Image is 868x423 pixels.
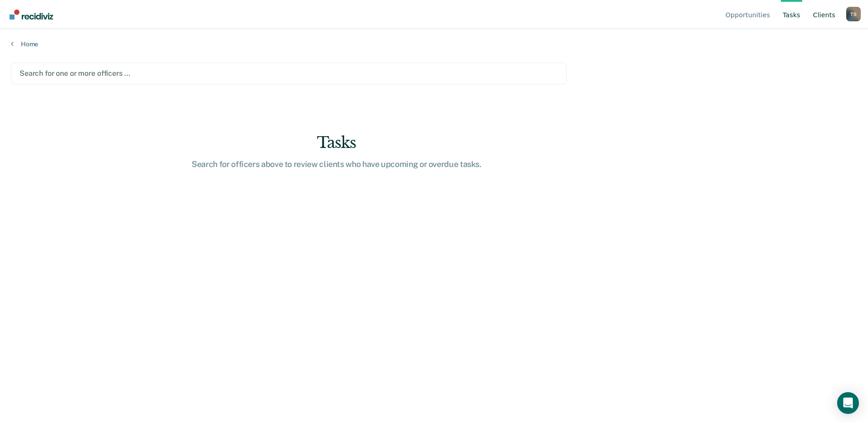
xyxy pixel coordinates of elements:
button: Profile dropdown button [846,7,861,21]
div: Open Intercom Messenger [837,392,859,414]
img: Recidiviz [10,10,53,20]
a: Home [11,40,857,48]
div: T S [846,7,861,21]
div: Tasks [191,133,482,152]
div: Search for officers above to review clients who have upcoming or overdue tasks. [191,159,482,169]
